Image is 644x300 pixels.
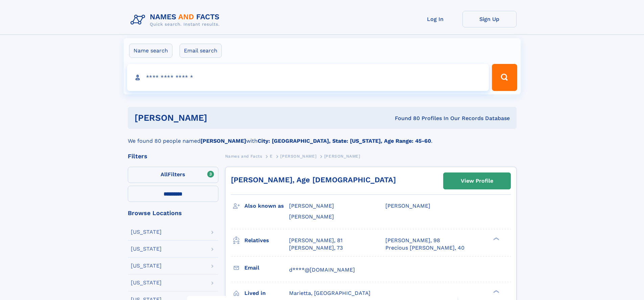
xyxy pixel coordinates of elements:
[492,236,500,241] div: ❯
[128,11,225,29] img: Logo Names and Facts
[127,64,489,91] input: search input
[128,153,218,159] div: Filters
[244,287,289,299] h3: Lived in
[385,237,440,244] a: [PERSON_NAME], 98
[270,152,273,160] a: E
[131,280,162,285] div: [US_STATE]
[270,154,273,159] span: E
[244,200,289,212] h3: Also known as
[131,263,162,269] div: [US_STATE]
[280,154,316,159] span: [PERSON_NAME]
[135,114,301,122] h1: [PERSON_NAME]
[289,203,334,209] span: [PERSON_NAME]
[289,290,371,296] span: Marietta, [GEOGRAPHIC_DATA]
[324,154,360,159] span: [PERSON_NAME]
[231,176,396,184] a: [PERSON_NAME], Age [DEMOGRAPHIC_DATA]
[128,167,218,183] label: Filters
[385,203,430,209] span: [PERSON_NAME]
[161,171,168,178] span: All
[131,229,162,235] div: [US_STATE]
[131,246,162,252] div: [US_STATE]
[462,11,517,27] a: Sign Up
[280,152,316,160] a: [PERSON_NAME]
[492,64,517,91] button: Search Button
[129,44,172,58] label: Name search
[225,152,262,160] a: Names and Facts
[492,289,500,294] div: ❯
[244,262,289,274] h3: Email
[289,213,334,220] span: [PERSON_NAME]
[385,244,464,252] a: Precious [PERSON_NAME], 40
[244,235,289,246] h3: Relatives
[444,173,510,189] a: View Profile
[301,115,510,122] div: Found 80 Profiles In Our Records Database
[461,173,493,189] div: View Profile
[289,237,342,244] a: [PERSON_NAME], 81
[289,244,343,252] a: [PERSON_NAME], 73
[128,210,218,216] div: Browse Locations
[128,129,517,145] div: We found 80 people named with .
[408,11,462,27] a: Log In
[180,44,222,58] label: Email search
[200,138,246,144] b: [PERSON_NAME]
[258,138,431,144] b: City: [GEOGRAPHIC_DATA], State: [US_STATE], Age Range: 45-60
